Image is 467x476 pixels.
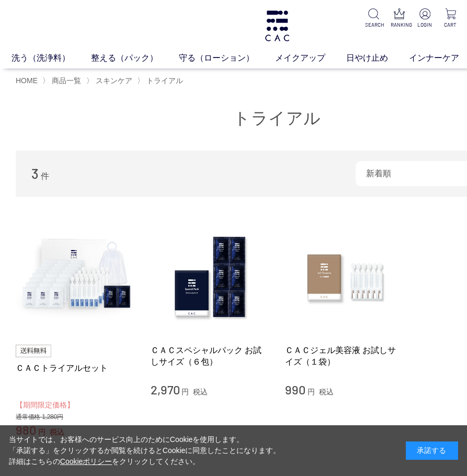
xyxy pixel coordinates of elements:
[442,21,459,29] p: CART
[146,76,183,85] span: トライアル
[144,76,183,85] a: トライアル
[285,382,305,397] span: 990
[179,52,275,64] a: 守る（ローション）
[365,21,381,29] p: SEARCH
[91,52,179,64] a: 整える（パック）
[151,382,180,397] span: 2,970
[264,10,291,41] img: logo
[365,8,381,29] a: SEARCH
[417,21,433,29] p: LOGIN
[9,434,281,467] div: 当サイトでは、お客様へのサービス向上のためにCookieを使用します。 「承諾する」をクリックするか閲覧を続けるとCookieに同意したことになります。 詳細はこちらの をクリックしてください。
[346,52,409,64] a: 日やけ止め
[50,76,81,85] a: 商品一覧
[151,218,270,337] img: ＣＡＣスペシャルパック お試しサイズ（６包）
[86,76,135,86] li: 〉
[442,8,459,29] a: CART
[31,165,39,182] span: 3
[16,422,36,437] span: 980
[391,8,407,29] a: RANKING
[42,76,84,86] li: 〉
[181,388,189,396] span: 円
[16,76,38,85] a: HOME
[94,76,132,85] a: スキンケア
[96,76,132,85] span: スキンケア
[137,76,186,86] li: 〉
[285,345,404,367] a: ＣＡＣジェル美容液 お試しサイズ（１袋）
[319,388,334,396] span: 税込
[16,399,135,411] div: 【期間限定価格】
[151,345,270,367] a: ＣＡＣスペシャルパック お試しサイズ（６包）
[193,388,208,396] span: 税込
[285,218,404,337] img: ＣＡＣジェル美容液 お試しサイズ（１袋）
[16,413,135,422] div: 通常価格 1,280円
[406,441,458,460] div: 承諾する
[307,388,315,396] span: 円
[60,457,112,466] a: Cookieポリシー
[16,345,51,357] img: 送料無料
[12,52,91,64] a: 洗う（洗浄料）
[16,218,135,337] img: ＣＡＣトライアルセット
[275,52,346,64] a: メイクアップ
[391,21,407,29] p: RANKING
[52,76,81,85] span: 商品一覧
[41,172,49,180] span: 件
[16,362,135,373] a: ＣＡＣトライアルセット
[417,8,433,29] a: LOGIN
